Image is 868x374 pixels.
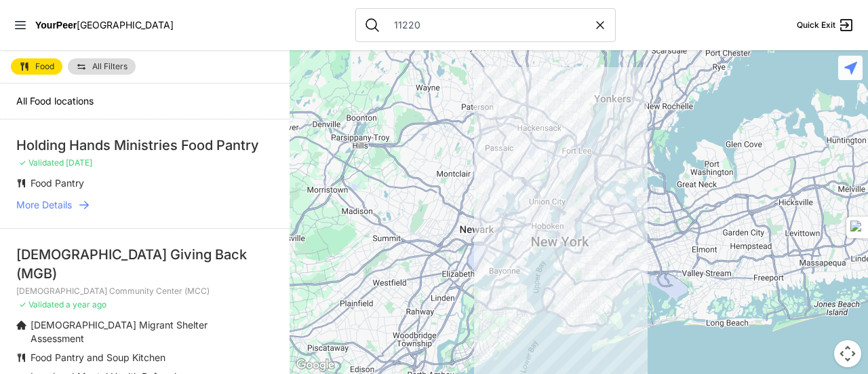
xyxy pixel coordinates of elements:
a: More Details [16,198,273,212]
span: All Filters [92,62,127,71]
span: [DATE] [66,157,92,168]
a: All Filters [68,58,136,75]
span: All Food locations [16,95,94,107]
a: Quick Exit [797,17,854,33]
div: [DEMOGRAPHIC_DATA] Giving Back (MGB) [16,245,273,283]
div: Holding Hands Ministries Food Pantry [16,136,273,155]
a: YourPeer[GEOGRAPHIC_DATA] [35,21,174,29]
span: a year ago [66,299,106,310]
span: [GEOGRAPHIC_DATA] [77,19,174,31]
button: Map camera controls [834,340,861,367]
span: Food [35,62,54,71]
span: Food Pantry and Soup Kitchen [31,352,165,363]
a: Food [11,58,62,75]
a: Open this area in Google Maps (opens a new window) [293,356,338,374]
span: YourPeer [35,20,77,31]
span: [DEMOGRAPHIC_DATA] Migrant Shelter Assessment [31,319,208,344]
img: Google [293,356,338,374]
span: More Details [16,198,72,212]
span: Quick Exit [797,20,835,31]
span: Food Pantry [31,177,84,189]
p: [DEMOGRAPHIC_DATA] Community Center (MCC) [16,286,273,297]
input: Search [386,18,593,32]
span: ✓ Validated [19,157,64,168]
span: ✓ Validated [19,299,64,310]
